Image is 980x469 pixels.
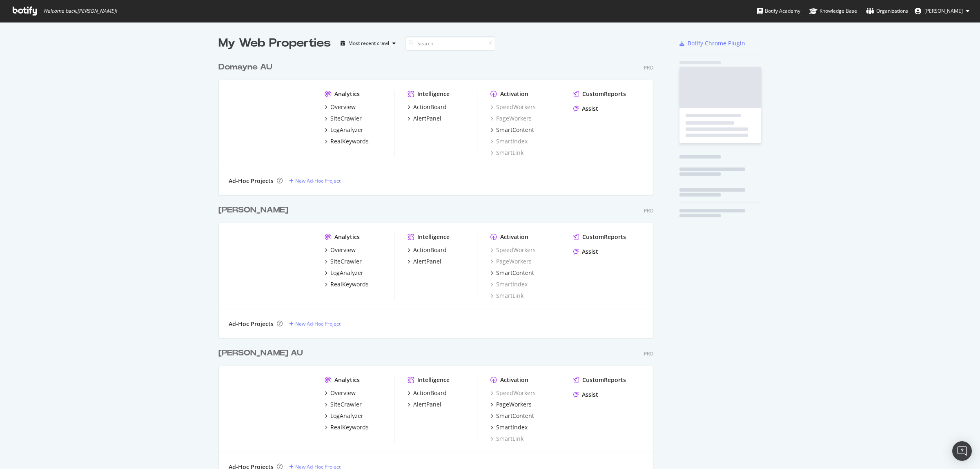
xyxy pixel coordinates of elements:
[330,103,356,111] div: Overview
[229,90,312,156] img: www.domayne.com.au
[408,389,447,397] a: ActionBoard
[334,90,360,98] div: Analytics
[330,246,356,254] div: Overview
[325,423,369,431] a: RealKeywords
[496,423,528,431] div: SmartIndex
[908,4,976,18] button: [PERSON_NAME]
[229,177,274,185] div: Ad-Hoc Projects
[490,246,536,254] a: SpeedWorkers
[490,389,536,397] a: SpeedWorkers
[43,8,117,14] span: Welcome back, [PERSON_NAME] !
[573,391,598,399] a: Assist
[330,423,369,431] div: RealKeywords
[490,280,528,288] a: SmartIndex
[490,435,523,443] div: SmartLink
[229,320,274,328] div: Ad-Hoc Projects
[413,114,441,123] div: AlertPanel
[573,90,626,98] a: CustomReports
[490,423,528,431] a: SmartIndex
[582,233,626,241] div: CustomReports
[500,90,528,98] div: Activation
[417,233,450,241] div: Intelligence
[229,376,312,442] img: harveynorman.com.au
[490,257,532,266] a: PageWorkers
[757,7,800,15] div: Botify Academy
[325,103,356,111] a: Overview
[496,269,534,277] div: SmartContent
[490,149,523,157] a: SmartLink
[408,257,441,266] a: AlertPanel
[490,103,536,111] a: SpeedWorkers
[330,269,363,277] div: LogAnalyzer
[496,126,534,134] div: SmartContent
[582,376,626,384] div: CustomReports
[490,292,523,300] a: SmartLink
[866,7,908,15] div: Organizations
[325,412,363,420] a: LogAnalyzer
[325,280,369,288] a: RealKeywords
[573,233,626,241] a: CustomReports
[582,90,626,98] div: CustomReports
[289,320,341,327] a: New Ad-Hoc Project
[330,126,363,134] div: LogAnalyzer
[325,126,363,134] a: LogAnalyzer
[490,114,532,123] a: PageWorkers
[325,246,356,254] a: Overview
[413,389,447,397] div: ActionBoard
[924,7,963,14] span: Matt Smiles
[218,347,303,359] div: [PERSON_NAME] AU
[500,233,528,241] div: Activation
[330,389,356,397] div: Overview
[330,400,362,409] div: SiteCrawler
[218,61,276,73] a: Domayne AU
[644,350,653,357] div: Pro
[295,177,341,184] div: New Ad-Hoc Project
[573,105,598,113] a: Assist
[229,233,312,299] img: www.joycemayne.com.au
[218,204,292,216] a: [PERSON_NAME]
[325,257,362,266] a: SiteCrawler
[490,137,528,145] a: SmartIndex
[573,376,626,384] a: CustomReports
[582,391,598,399] div: Assist
[500,376,528,384] div: Activation
[330,137,369,145] div: RealKeywords
[490,269,534,277] a: SmartContent
[644,207,653,214] div: Pro
[330,412,363,420] div: LogAnalyzer
[337,37,399,50] button: Most recent crawl
[218,35,331,51] div: My Web Properties
[218,61,272,73] div: Domayne AU
[289,177,341,184] a: New Ad-Hoc Project
[330,257,362,266] div: SiteCrawler
[218,204,288,216] div: [PERSON_NAME]
[408,103,447,111] a: ActionBoard
[408,400,441,409] a: AlertPanel
[496,400,532,409] div: PageWorkers
[295,320,341,327] div: New Ad-Hoc Project
[417,376,450,384] div: Intelligence
[348,41,389,46] div: Most recent crawl
[490,400,532,409] a: PageWorkers
[408,114,441,123] a: AlertPanel
[325,400,362,409] a: SiteCrawler
[330,280,369,288] div: RealKeywords
[334,233,360,241] div: Analytics
[218,347,306,359] a: [PERSON_NAME] AU
[952,441,972,461] div: Open Intercom Messenger
[413,257,441,266] div: AlertPanel
[582,105,598,113] div: Assist
[490,412,534,420] a: SmartContent
[325,389,356,397] a: Overview
[582,248,598,256] div: Assist
[325,114,362,123] a: SiteCrawler
[334,376,360,384] div: Analytics
[325,269,363,277] a: LogAnalyzer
